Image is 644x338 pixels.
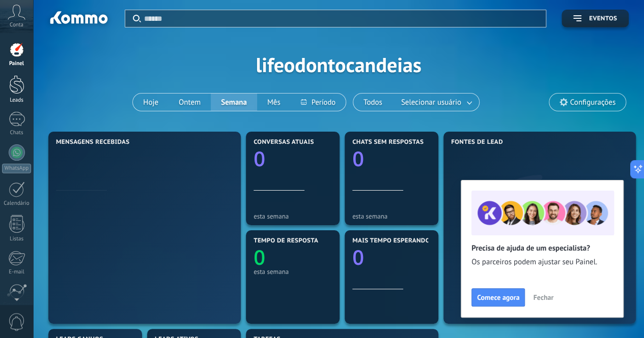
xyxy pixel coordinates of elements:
div: Leads [2,97,32,104]
button: Fechar [528,290,558,305]
span: Os parceiros podem ajustar seu Painel. [471,257,613,267]
div: esta semana [254,212,332,220]
text: 0 [352,243,364,271]
div: Painel [2,60,32,67]
span: Tempo de resposta [254,237,318,244]
button: Semana [211,94,257,111]
div: Calendário [2,200,32,207]
span: Selecionar usuário [399,96,463,109]
button: Período [291,94,346,111]
button: Hoje [133,94,169,111]
span: Fechar [533,294,553,301]
span: Chats sem respostas [352,139,424,146]
button: Mês [257,94,291,111]
span: Configurações [570,98,615,107]
div: esta semana [254,268,332,275]
button: Selecionar usuário [393,94,479,111]
div: E-mail [2,269,32,275]
text: 0 [254,243,265,271]
button: Eventos [562,10,629,27]
text: 0 [254,144,265,172]
h2: Precisa de ajuda de um especialista? [471,243,613,253]
span: Eventos [589,15,617,22]
span: Conta [10,22,23,28]
span: Comece agora [477,294,519,301]
div: esta semana [352,212,431,220]
div: WhatsApp [2,164,31,173]
button: Ontem [169,94,211,111]
div: Chats [2,130,32,136]
span: Fontes de lead [451,139,503,146]
button: Todos [353,94,393,111]
div: Listas [2,236,32,242]
span: Mais tempo esperando [352,237,430,244]
button: Comece agora [471,288,525,306]
span: Conversas atuais [254,139,314,146]
span: Mensagens recebidas [56,139,129,146]
text: 0 [352,144,364,172]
